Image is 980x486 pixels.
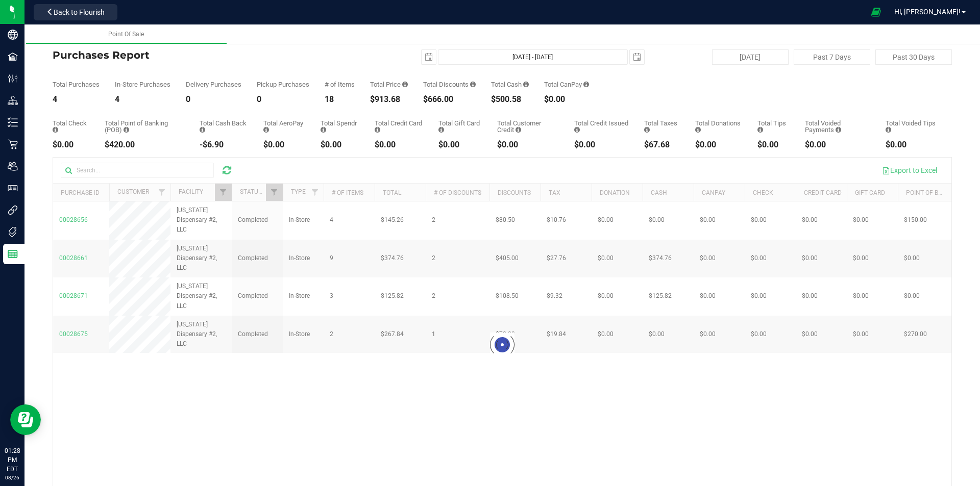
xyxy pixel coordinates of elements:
i: Sum of the total prices of all purchases in the date range. [402,81,408,88]
inline-svg: Reports [8,249,18,259]
div: $666.00 [423,95,476,104]
i: Sum of all account credit issued for all refunds from returned purchases in the date range. [574,126,580,133]
div: Total Credit Card [375,120,423,133]
div: 0 [186,95,241,104]
div: -$6.90 [200,141,248,149]
i: Sum of the successful, non-voided CanPay payment transactions for all purchases in the date range. [583,81,589,88]
div: $0.00 [757,141,789,149]
span: Point Of Sale [108,31,144,38]
div: Total AeroPay [263,120,305,133]
inline-svg: Facilities [8,52,18,62]
inline-svg: Company [8,30,18,40]
div: Total Gift Card [438,120,482,133]
i: Sum of the discount values applied to the all purchases in the date range. [470,81,476,88]
div: $0.00 [805,141,870,149]
button: Past 7 Days [794,49,870,65]
i: Sum of all round-up-to-next-dollar total price adjustments for all purchases in the date range. [695,126,701,133]
div: 4 [53,95,100,104]
div: Total Voided Tips [886,120,937,133]
button: Back to Flourish [34,4,117,20]
i: Sum of the successful, non-voided gift card payment transactions for all purchases in the date ra... [438,126,444,133]
div: Pickup Purchases [257,81,309,88]
div: Total Price [370,81,408,88]
button: [DATE] [712,49,789,65]
i: Sum of all tips added to successful, non-voided payments for all purchases in the date range. [757,126,763,133]
button: Past 30 Days [875,49,952,65]
inline-svg: User Roles [8,183,18,193]
i: Sum of all tip amounts from voided payment transactions for all purchases in the date range. [886,126,891,133]
div: Total Purchases [53,81,100,88]
div: $0.00 [321,141,359,149]
div: # of Items [325,81,355,88]
inline-svg: Configuration [8,73,18,84]
div: Total Check [53,120,89,133]
div: Total Credit Issued [574,120,629,133]
span: select [630,50,644,64]
inline-svg: Distribution [8,95,18,106]
inline-svg: Tags [8,227,18,237]
div: $0.00 [438,141,482,149]
div: Total Discounts [423,81,476,88]
inline-svg: Retail [8,139,18,149]
p: 01:28 PM EDT [5,446,20,474]
inline-svg: Inventory [8,117,18,127]
div: $0.00 [497,141,559,149]
div: Total Voided Payments [805,120,870,133]
div: $0.00 [574,141,629,149]
div: Total Cash [491,81,529,88]
inline-svg: Users [8,161,18,171]
div: $420.00 [105,141,184,149]
div: 0 [257,95,309,104]
inline-svg: Integrations [8,205,18,215]
i: Sum of all voided payment transaction amounts, excluding tips and transaction fees, for all purch... [836,126,841,133]
i: Sum of the successful, non-voided point-of-banking payment transactions, both via payment termina... [124,126,129,133]
i: Sum of the total taxes for all purchases in the date range. [644,126,650,133]
i: Sum of the cash-back amounts from rounded-up electronic payments for all purchases in the date ra... [200,126,205,133]
iframe: Resource center [10,404,41,435]
div: Total Taxes [644,120,680,133]
i: Sum of the successful, non-voided AeroPay payment transactions for all purchases in the date range. [263,126,269,133]
div: $0.00 [263,141,305,149]
div: $0.00 [53,141,89,149]
div: Total Point of Banking (POB) [105,120,184,133]
div: $67.68 [644,141,680,149]
h4: Purchases Report [53,49,352,61]
div: Total Spendr [321,120,359,133]
div: $0.00 [375,141,423,149]
div: $0.00 [695,141,742,149]
div: In-Store Purchases [115,81,170,88]
i: Sum of the successful, non-voided payments using account credit for all purchases in the date range. [516,126,521,133]
div: 18 [325,95,355,104]
span: Hi, [PERSON_NAME]! [894,8,961,16]
i: Sum of the successful, non-voided check payment transactions for all purchases in the date range. [53,126,58,133]
span: Open Ecommerce Menu [865,2,888,22]
p: 08/26 [5,474,20,481]
div: Total Customer Credit [497,120,559,133]
div: 4 [115,95,170,104]
div: Delivery Purchases [186,81,241,88]
div: $0.00 [886,141,937,149]
div: $913.68 [370,95,408,104]
i: Sum of the successful, non-voided credit card payment transactions for all purchases in the date ... [375,126,380,133]
div: Total Cash Back [200,120,248,133]
div: Total Donations [695,120,742,133]
span: select [422,50,436,64]
span: Back to Flourish [54,8,105,16]
div: Total CanPay [544,81,589,88]
div: Total Tips [757,120,789,133]
div: $500.58 [491,95,529,104]
i: Sum of the successful, non-voided cash payment transactions for all purchases in the date range. ... [523,81,529,88]
div: $0.00 [544,95,589,104]
i: Sum of the successful, non-voided Spendr payment transactions for all purchases in the date range. [321,126,326,133]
